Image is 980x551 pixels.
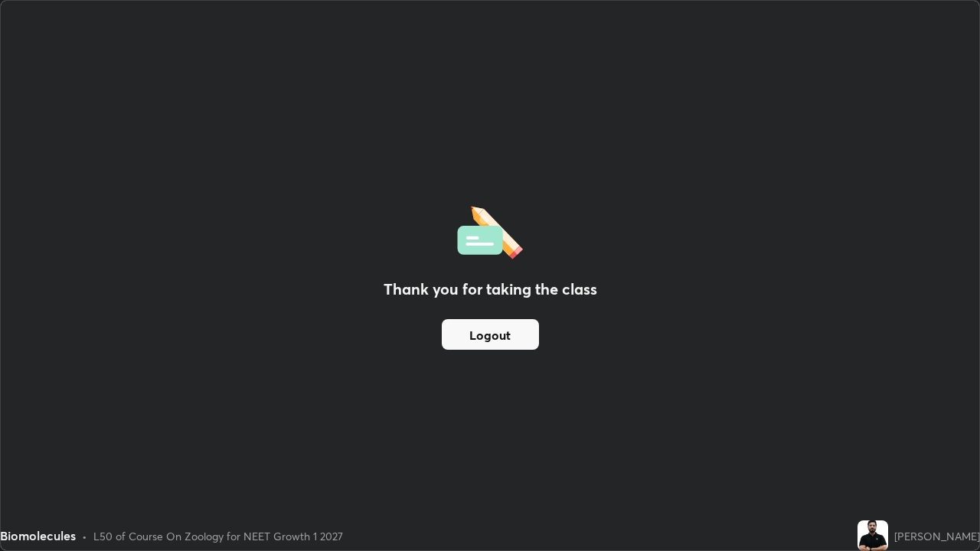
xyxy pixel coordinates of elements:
div: [PERSON_NAME] [894,528,980,544]
img: offlineFeedback.1438e8b3.svg [457,201,523,259]
div: L50 of Course On Zoology for NEET Growth 1 2027 [93,528,343,544]
div: • [82,528,87,544]
button: Logout [442,319,539,350]
h2: Thank you for taking the class [384,278,597,301]
img: 54f690991e824e6993d50b0d6a1f1dc5.jpg [857,520,888,551]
